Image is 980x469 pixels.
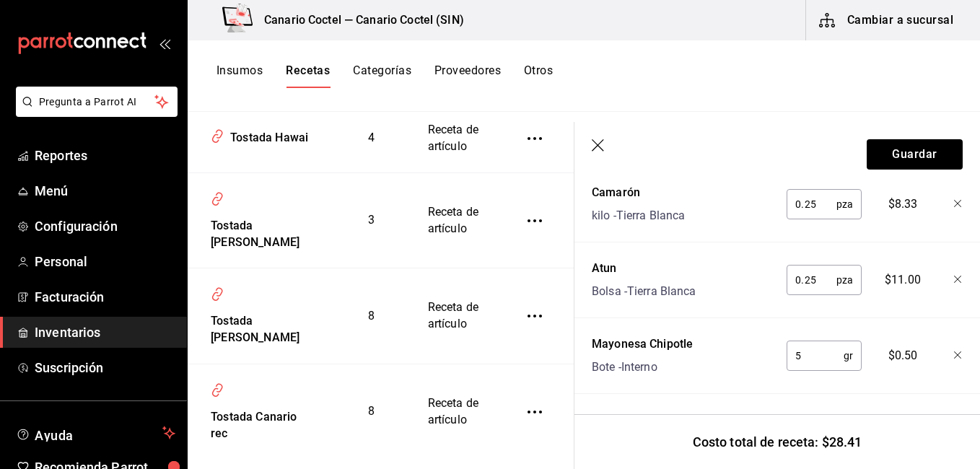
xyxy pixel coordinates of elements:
span: $11.00 [885,271,921,289]
span: 8 [368,309,375,323]
span: Menú [35,181,175,201]
div: Camarón [592,184,686,201]
div: navigation tabs [216,63,553,88]
a: Pregunta a Parrot AI [10,105,178,120]
button: open_drawer_menu [159,38,170,49]
div: kilo - Tierra Blanca [592,207,686,224]
span: $8.33 [888,196,918,213]
span: Suscripción [35,358,175,377]
span: Reportes [35,146,175,165]
td: Receta de artículo [411,172,502,268]
div: Tostada Canario rec [205,403,315,442]
button: Categorías [353,63,411,88]
div: gr [787,341,862,371]
div: Costo total de receta: $28.41 [574,414,980,469]
span: Facturación [35,287,175,307]
span: Pregunta a Parrot AI [39,95,155,110]
div: Tostada Hawai [224,124,308,146]
div: Tostada [PERSON_NAME] [205,212,315,251]
div: Bolsa - Tierra Blanca [592,283,696,300]
input: 0 [787,341,844,370]
input: 0 [787,190,836,219]
button: Guardar [867,139,963,170]
button: Recetas [286,63,330,88]
span: Ayuda [35,424,157,442]
div: Mayonesa Chipotle [592,336,693,353]
td: Receta de artículo [411,268,502,364]
button: Insumos [216,63,263,88]
td: Receta de artículo [411,364,502,460]
span: Configuración [35,216,175,236]
div: Tostada [PERSON_NAME] [205,307,315,346]
td: Receta de artículo [411,105,502,172]
button: Proveedores [434,63,501,88]
span: 3 [368,213,375,227]
button: Pregunta a Parrot AI [16,87,178,117]
table: inventoriesTable [188,82,574,460]
span: 4 [368,131,375,144]
div: Bote - Interno [592,359,693,376]
input: 0 [787,266,836,294]
div: Atun [592,260,696,277]
span: 8 [368,404,375,418]
span: Personal [35,252,175,271]
div: pza [787,189,862,219]
span: $0.50 [888,347,918,364]
div: pza [787,265,862,295]
h3: Canario Coctel — Canario Coctel (SIN) [253,12,464,29]
span: Inventarios [35,323,175,342]
button: Otros [524,63,553,88]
